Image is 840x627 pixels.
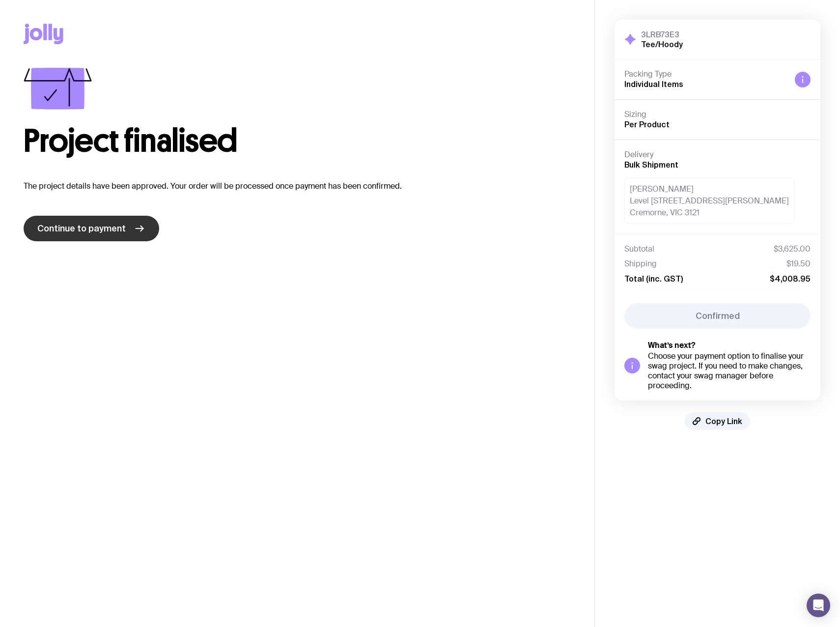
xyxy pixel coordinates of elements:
[770,274,811,284] span: $4,008.95
[624,303,811,329] button: Confirmed
[624,259,657,269] span: Shipping
[685,412,750,430] button: Copy Link
[624,160,678,169] span: Bulk Shipment
[624,244,654,254] span: Subtotal
[807,594,830,617] div: Open Intercom Messenger
[624,110,811,119] h4: Sizing
[648,351,811,391] div: Choose your payment option to finalise your swag project. If you need to make changes, contact yo...
[624,69,787,79] h4: Packing Type
[24,216,159,241] a: Continue to payment
[624,120,670,129] span: Per Product
[24,180,571,192] p: The project details have been approved. Your order will be processed once payment has been confir...
[624,80,683,88] span: Individual Items
[705,416,742,426] span: Copy Link
[641,39,683,49] h2: Tee/Hoody
[641,29,683,39] h3: 3LRB73E3
[786,259,811,269] span: $19.50
[624,150,811,160] h4: Delivery
[24,125,571,157] h1: Project finalised
[37,223,126,234] span: Continue to payment
[624,178,794,224] div: [PERSON_NAME] Level [STREET_ADDRESS][PERSON_NAME] Cremorne, VIC 3121
[774,244,811,254] span: $3,625.00
[648,341,811,350] h5: What’s next?
[624,274,683,284] span: Total (inc. GST)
